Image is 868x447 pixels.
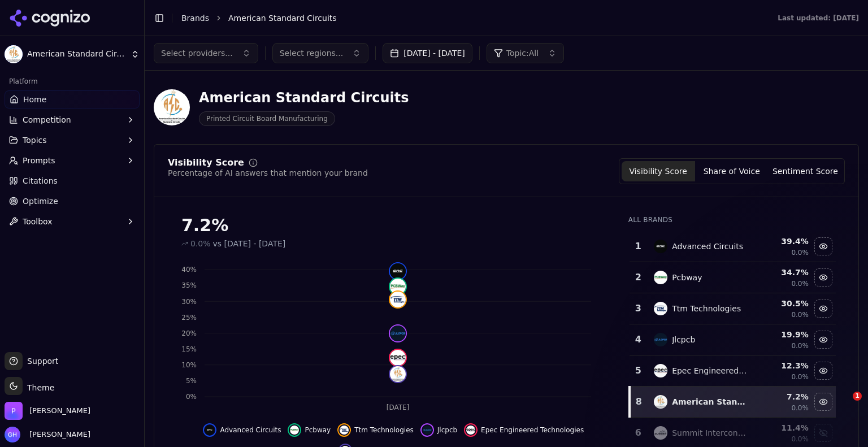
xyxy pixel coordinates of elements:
div: 3 [634,302,643,315]
span: Select providers... [161,47,233,59]
iframe: Intercom live chat [830,392,857,419]
div: Platform [5,72,140,90]
div: 8 [635,395,643,409]
span: 0.0% [791,435,809,444]
tspan: 25% [181,314,197,322]
div: Percentage of AI answers that mention your brand [168,167,368,179]
button: Topics [5,131,140,149]
span: Pcbway [305,426,331,435]
span: Advanced Circuits [220,426,281,435]
div: 1 [634,240,643,253]
img: jlcpcb [390,326,406,341]
nav: breadcrumb [181,12,755,24]
span: 1 [853,392,862,401]
span: Theme [23,383,54,392]
div: All Brands [628,215,836,224]
button: Visibility Score [622,161,695,181]
div: Ttm Technologies [672,303,741,314]
div: Pcbway [672,272,702,283]
tr: 3ttm technologiesTtm Technologies30.5%0.0%Hide ttm technologies data [630,293,836,324]
a: Brands [181,14,209,23]
div: 6 [634,426,643,440]
tspan: 35% [181,281,197,289]
span: Printed Circuit Board Manufacturing [199,111,335,126]
tspan: 40% [181,266,197,274]
button: Competition [5,111,140,129]
span: 0.0% [791,279,809,288]
img: pcbway [390,279,406,294]
span: Optimize [23,196,58,207]
div: 39.4 % [756,236,809,247]
span: 0.0% [791,248,809,257]
span: vs [DATE] - [DATE] [213,238,286,249]
tr: 2pcbwayPcbway34.7%0.0%Hide pcbway data [630,262,836,293]
span: American Standard Circuits [228,12,337,24]
button: Hide advanced circuits data [203,423,281,437]
span: Epec Engineered Technologies [481,426,584,435]
div: 4 [634,333,643,346]
span: 0.0% [190,238,211,249]
button: Hide pcbway data [814,268,832,287]
span: Perrill [29,406,90,416]
span: 0.0% [791,310,809,319]
img: summit interconnect [654,426,667,440]
span: Topic: All [506,47,539,59]
img: ttm technologies [340,426,349,435]
span: Topics [23,134,47,146]
img: American Standard Circuits [5,45,23,63]
tspan: [DATE] [387,403,410,411]
tr: 8american standard circuitsAmerican Standard Circuits7.2%0.0%Hide american standard circuits data [630,387,836,418]
div: Summit Interconnect [672,427,747,439]
div: 2 [634,271,643,284]
tspan: 0% [186,393,197,401]
a: Citations [5,172,140,190]
tspan: 20% [181,329,197,337]
span: [PERSON_NAME] [25,429,90,440]
tspan: 5% [186,377,197,385]
tspan: 10% [181,361,197,369]
span: Home [23,94,46,105]
button: Sentiment Score [769,161,842,181]
img: ttm technologies [390,292,406,307]
img: advanced circuits [390,263,406,279]
span: Competition [23,114,71,125]
tr: 4jlcpcbJlcpcb19.9%0.0%Hide jlcpcb data [630,324,836,355]
img: jlcpcb [423,426,432,435]
span: Citations [23,175,58,186]
span: Select regions... [280,47,344,59]
span: Jlcpcb [437,426,457,435]
button: Hide jlcpcb data [420,423,457,437]
div: 7.2% [181,215,606,236]
div: 11.4 % [756,422,809,433]
tspan: 30% [181,298,197,306]
div: Visibility Score [168,158,244,167]
img: pcbway [290,426,299,435]
div: Last updated: [DATE] [778,14,859,23]
a: Optimize [5,192,140,210]
span: American Standard Circuits [27,49,126,59]
button: Prompts [5,151,140,170]
img: advanced circuits [654,240,667,253]
button: Hide epec engineered technologies data [464,423,584,437]
img: Perrill [5,402,23,420]
button: [DATE] - [DATE] [383,43,472,63]
img: pcbway [654,271,667,284]
tr: 5epec engineered technologiesEpec Engineered Technologies12.3%0.0%Hide epec engineered technologi... [630,355,836,387]
button: Hide pcbway data [288,423,331,437]
img: epec engineered technologies [466,426,475,435]
button: Show summit interconnect data [814,424,832,442]
img: epec engineered technologies [390,350,406,366]
img: american standard circuits [390,366,406,382]
div: American Standard Circuits [199,89,409,107]
span: Support [23,355,58,367]
tr: 1advanced circuitsAdvanced Circuits39.4%0.0%Hide advanced circuits data [630,231,836,262]
tspan: 15% [181,345,197,353]
span: Prompts [23,155,55,166]
img: advanced circuits [205,426,214,435]
img: Grace Hallen [5,427,20,442]
button: Open organization switcher [5,402,90,420]
img: American Standard Circuits [154,89,190,125]
div: 5 [634,364,643,377]
span: Ttm Technologies [354,426,414,435]
a: Home [5,90,140,109]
